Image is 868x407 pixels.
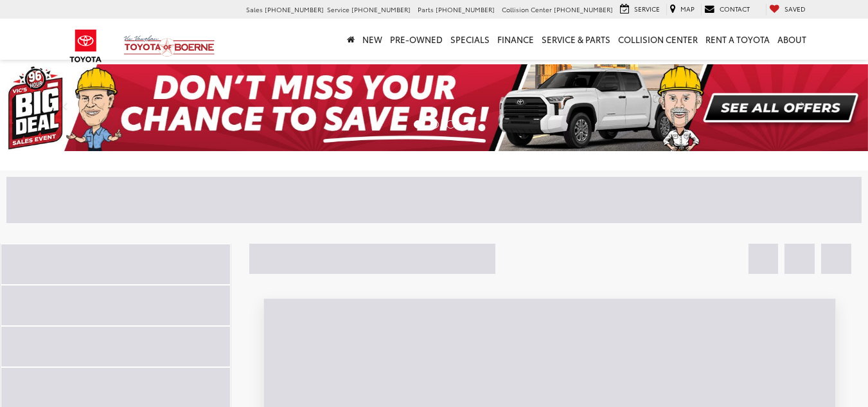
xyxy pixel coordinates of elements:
a: Service [617,4,663,15]
img: Vic Vaughan Toyota of Boerne [123,35,215,57]
span: Parts [418,5,434,14]
span: Map [680,4,695,14]
a: Finance [493,19,538,60]
a: My Saved Vehicles [766,4,809,15]
a: Contact [701,4,753,15]
a: Rent a Toyota [702,19,774,60]
a: About [774,19,810,60]
span: Sales [246,5,263,14]
span: Collision Center [502,5,552,14]
span: [PHONE_NUMBER] [351,5,411,14]
a: Map [666,4,698,15]
span: Service [634,4,660,14]
a: New [359,19,386,60]
img: Toyota [62,25,110,67]
a: Pre-Owned [386,19,447,60]
a: Collision Center [614,19,702,60]
span: [PHONE_NUMBER] [554,5,613,14]
span: Saved [784,4,806,14]
a: Specials [447,19,493,60]
a: Home [343,19,359,60]
span: [PHONE_NUMBER] [265,5,324,14]
span: Service [327,5,350,14]
span: [PHONE_NUMBER] [436,5,495,14]
a: Service & Parts: Opens in a new tab [538,19,614,60]
span: Contact [720,4,750,14]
